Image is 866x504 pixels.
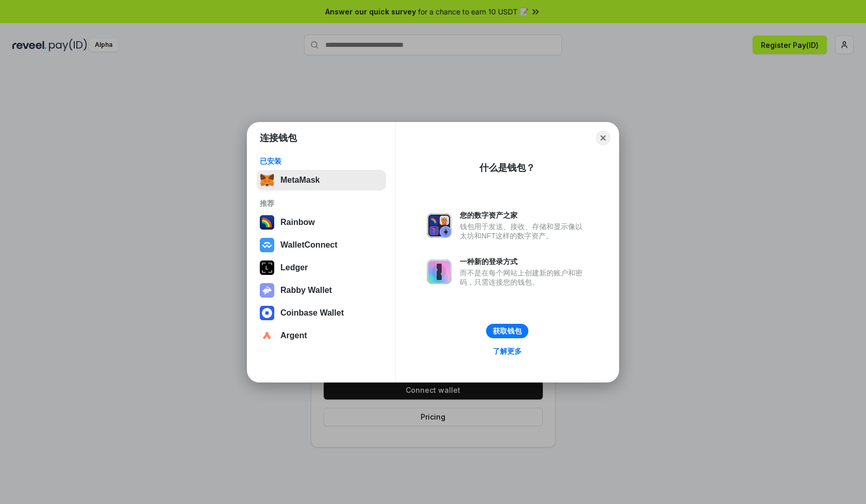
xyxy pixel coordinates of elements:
[257,303,386,323] button: Coinbase Wallet
[257,257,386,278] button: Ledger
[280,308,344,318] div: Coinbase Wallet
[260,173,274,187] img: svg+xml,%3Csvg%20fill%3D%22none%22%20height%3D%2233%22%20viewBox%3D%220%200%2035%2033%22%20width%...
[260,238,274,252] img: svg+xml,%3Csvg%20width%3D%2228%22%20height%3D%2228%22%20viewBox%3D%220%200%2028%2028%22%20fill%3D...
[260,260,274,275] img: svg+xml,%3Csvg%20xmlns%3D%22http%3A%2F%2Fwww.w3.org%2F2000%2Fsvg%22%20width%3D%2228%22%20height%3...
[257,170,386,190] button: MetaMask
[280,218,315,227] div: Rainbow
[260,328,274,343] img: svg+xml,%3Csvg%20width%3D%2228%22%20height%3D%2228%22%20viewBox%3D%220%200%2028%2028%22%20fill%3D...
[257,235,386,255] button: WalletConnect
[280,176,320,185] div: MetaMask
[493,326,522,336] div: 获取钱包
[260,283,274,298] img: svg+xml,%3Csvg%20xmlns%3D%22http%3A%2F%2Fwww.w3.org%2F2000%2Fsvg%22%20fill%3D%22none%22%20viewBox...
[460,268,588,287] div: 而不是在每个网站上创建新的账户和密码，只需连接您的钱包。
[596,131,610,145] button: Close
[280,286,332,295] div: Rabby Wallet
[487,344,528,358] a: 了解更多
[257,280,386,301] button: Rabby Wallet
[460,257,588,266] div: 一种新的登录方式
[427,213,452,238] img: svg+xml,%3Csvg%20xmlns%3D%22http%3A%2F%2Fwww.w3.org%2F2000%2Fsvg%22%20fill%3D%22none%22%20viewBox...
[260,306,274,320] img: svg+xml,%3Csvg%20width%3D%2228%22%20height%3D%2228%22%20viewBox%3D%220%200%2028%2028%22%20fill%3D...
[280,240,338,250] div: WalletConnect
[257,325,386,346] button: Argent
[257,212,386,233] button: Rainbow
[427,259,452,284] img: svg+xml,%3Csvg%20xmlns%3D%22http%3A%2F%2Fwww.w3.org%2F2000%2Fsvg%22%20fill%3D%22none%22%20viewBox...
[460,222,588,240] div: 钱包用于发送、接收、存储和显示像以太坊和NFT这样的数字资产。
[486,324,528,338] button: 获取钱包
[260,215,274,230] img: svg+xml,%3Csvg%20width%3D%22120%22%20height%3D%22120%22%20viewBox%3D%220%200%20120%20120%22%20fil...
[260,157,383,166] div: 已安装
[260,199,383,208] div: 推荐
[280,263,308,272] div: Ledger
[280,331,307,340] div: Argent
[460,211,588,220] div: 您的数字资产之家
[493,346,522,356] div: 了解更多
[479,162,535,174] div: 什么是钱包？
[260,132,297,144] h1: 连接钱包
